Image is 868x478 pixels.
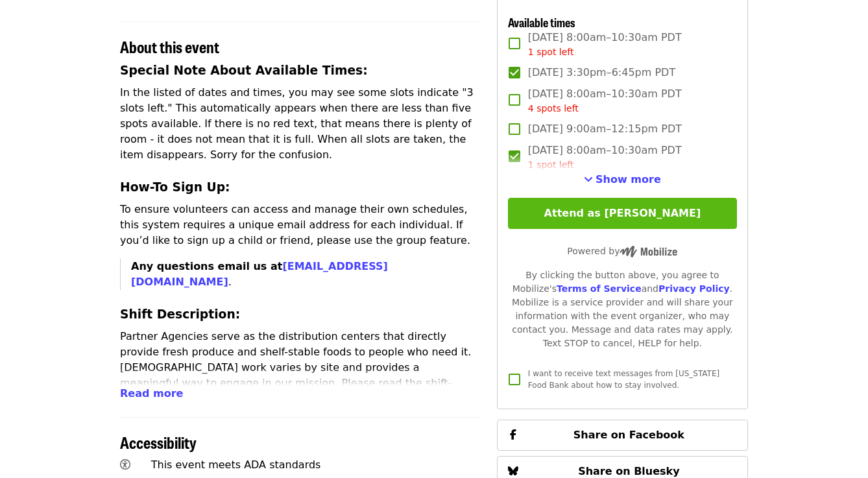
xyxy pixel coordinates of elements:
span: Read more [120,387,183,400]
p: Partner Agencies serve as the distribution centers that directly provide fresh produce and shelf-... [120,329,481,422]
strong: How-To Sign Up: [120,180,230,194]
strong: Any questions email us at [131,260,388,288]
span: Powered by [567,246,677,256]
img: Powered by Mobilize [620,246,677,257]
button: See more timeslots [584,172,661,187]
span: Share on Bluesky [578,465,680,477]
a: Privacy Policy [658,283,730,294]
span: This event meets ADA standards [151,459,321,471]
strong: Shift Description: [120,307,240,321]
span: [DATE] 8:00am–10:30am PDT [528,86,682,115]
span: 1 spot left [528,47,574,57]
strong: Special Note About Available Times: [120,64,368,77]
button: Attend as [PERSON_NAME] [508,198,737,229]
span: I want to receive text messages from [US_STATE] Food Bank about how to stay involved. [528,369,719,390]
span: [DATE] 8:00am–10:30am PDT [528,30,682,59]
span: 4 spots left [528,103,579,114]
span: About this event [120,35,219,58]
span: [DATE] 8:00am–10:30am PDT [528,143,682,172]
span: Share on Facebook [573,429,684,441]
span: [DATE] 3:30pm–6:45pm PDT [528,65,675,80]
button: Share on Facebook [497,420,748,451]
span: [DATE] 9:00am–12:15pm PDT [528,121,682,137]
i: universal-access icon [120,459,130,471]
p: . [131,259,481,290]
div: By clicking the button above, you agree to Mobilize's and . Mobilize is a service provider and wi... [508,269,737,350]
a: Terms of Service [557,283,642,294]
p: To ensure volunteers can access and manage their own schedules, this system requires a unique ema... [120,202,481,248]
span: Show more [596,173,661,185]
span: Accessibility [120,431,197,453]
button: Read more [120,386,183,401]
span: Available times [508,14,575,30]
p: In the listed of dates and times, you may see some slots indicate "3 slots left." This automatica... [120,85,481,163]
span: 1 spot left [528,160,574,170]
